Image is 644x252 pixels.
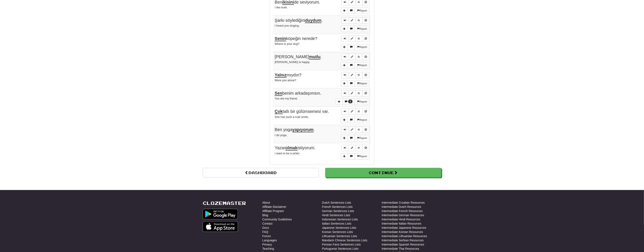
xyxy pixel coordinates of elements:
small: Were you alone? [275,79,296,82]
button: Edit sentence [348,90,355,96]
span: 1 [350,100,351,103]
button: Play sentence audio [341,72,349,78]
a: Portuguese Sentences Lists [322,247,358,251]
button: Add sentence to collection [341,8,348,14]
a: German Sentences Lists [322,209,354,213]
small: She has such a cute smile. [275,115,309,118]
button: Report [355,80,369,87]
a: Docs [262,226,269,230]
button: Edit sentence [348,72,355,78]
button: Toggle ignore [362,72,369,78]
div: More sentence controls [341,62,369,68]
span: Ben yoga . [275,127,315,132]
a: Blog [262,213,268,217]
button: Report [355,153,369,159]
button: Edit sentence [348,145,355,151]
small: I want to be a writer. [275,152,300,155]
a: Intermediate Hindi Resources [382,217,420,221]
a: Intermediate Japanese Resources [382,226,426,230]
button: Toggle ignore [362,145,369,151]
a: Japanese Sentences Lists [322,226,356,230]
div: More sentence controls [341,44,369,50]
a: Intermediate Korean Resources [382,230,423,234]
a: Intermediate French Resources [382,209,423,213]
button: Report [355,135,369,141]
button: Report [355,62,369,68]
a: Privacy [262,242,272,247]
a: Community Guidelines [262,217,292,221]
a: Intermediate Italian Resources [382,221,421,226]
button: Add sentence to collection [341,153,348,159]
button: Toggle favorite [355,17,362,24]
button: Report [355,26,369,32]
a: French Sentences Lists [322,205,353,209]
button: Toggle favorite [355,72,362,78]
a: FAQ [262,230,268,234]
a: Affiliate Program [262,209,284,213]
button: Toggle ignore [362,127,369,133]
button: Continue [325,168,441,177]
div: More sentence controls [341,8,369,14]
a: Intermediate Serbian Resources [382,238,424,242]
button: Edit sentence [348,108,355,115]
button: Toggle ignore [362,90,369,96]
button: Play sentence audio [341,36,349,42]
button: Edit sentence [348,17,355,24]
button: Toggle favorite [355,36,362,42]
button: Toggle ignore [362,36,369,42]
a: Korean Sentences Lists [322,230,353,234]
img: Get it on App Store [203,221,238,232]
button: Add sentence to collection [341,80,348,87]
small: Where is your dog? [275,42,299,45]
span: Yazar istiyorum. [275,145,315,150]
button: Add sentence to collection [341,62,348,68]
div: Sentence controls [341,54,369,60]
button: Report [355,8,369,14]
button: Play sentence audio [341,90,349,96]
button: Toggle ignore [362,54,369,60]
small: You are my friend. [275,97,298,100]
div: Sentence controls [341,17,369,24]
span: Şarkı söylediğini . [275,18,323,23]
button: Edit sentence [348,54,355,60]
span: [PERSON_NAME] . [275,54,322,59]
a: Persian Farsi Sentences Lists [322,242,361,247]
button: Add sentence to collection [336,99,343,105]
button: Play sentence audio [341,54,349,60]
a: Italian Sentences Lists [322,221,351,226]
button: Edit sentence [348,36,355,42]
button: Report [355,99,369,105]
button: Toggle favorite [355,127,362,133]
u: Sen [275,91,282,96]
div: More sentence controls [341,117,369,123]
a: Clozemaster [203,201,246,206]
small: I heard you singing. [275,24,300,27]
a: Hindi Sentences Lists [322,213,350,217]
button: Play sentence audio [341,127,349,133]
button: Toggle favorite [355,145,362,151]
button: Toggle ignore [362,108,369,115]
a: Intermediate Thai Resources [382,247,419,251]
u: Çok [275,109,283,114]
a: Languages [262,238,277,242]
u: Yalnız [275,73,287,78]
div: Sentence controls [341,36,369,42]
button: Add sentence to collection [341,135,348,141]
button: Play sentence audio [341,108,349,115]
u: duydum [305,18,322,23]
div: More sentence controls [336,99,369,105]
span: köpeğin nerede? [275,36,317,41]
div: More sentence controls [341,80,369,87]
button: Play sentence audio [341,145,349,151]
small: [PERSON_NAME] is happy. [275,60,310,64]
u: yapıyorum [292,127,314,132]
u: Senin [275,36,286,41]
a: Affiliate Disclaimer [262,205,286,209]
button: 1 [343,99,355,105]
a: Teaching [262,247,274,251]
img: Get it on Google Play [203,209,238,219]
small: I like both. [275,6,288,9]
div: Sentence controls [341,90,369,96]
a: Intermediate Lithuanian Resources [382,234,427,238]
u: olmak [285,145,298,150]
